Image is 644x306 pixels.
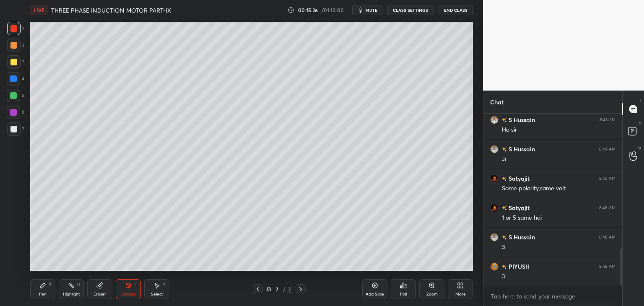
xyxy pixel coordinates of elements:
[502,265,507,269] img: no-rating-badge.077c3623.svg
[507,203,530,212] h6: Satyajit
[599,235,615,240] div: 8:48 AM
[502,147,507,152] img: no-rating-badge.077c3623.svg
[639,121,641,127] p: D
[283,287,286,292] div: /
[63,292,80,296] div: Highlight
[426,292,438,296] div: Zoom
[600,117,615,122] div: 8:43 AM
[490,204,499,212] img: daa425374cb446028a250903ee68cc3a.jpg
[7,89,24,102] div: 5
[490,116,499,124] img: 6ec543c3ec9c4428aa04ab86c63f5a1b.jpg
[7,39,24,52] div: 2
[502,214,615,222] div: 1 or 5 same hai
[507,174,530,183] h6: Satyajit
[163,283,166,287] div: S
[502,206,507,210] img: no-rating-badge.077c3623.svg
[502,235,507,240] img: no-rating-badge.077c3623.svg
[599,205,615,210] div: 8:48 AM
[483,91,510,113] p: Chat
[599,264,615,269] div: 8:48 AM
[93,292,106,296] div: Eraser
[7,122,24,136] div: 7
[366,7,377,13] span: mute
[7,72,24,86] div: 4
[7,106,24,119] div: 6
[639,97,641,104] p: T
[490,145,499,153] img: 6ec543c3ec9c4428aa04ab86c63f5a1b.jpg
[287,285,292,293] div: 7
[502,155,615,163] div: Ji
[502,184,615,193] div: Same polarity,same volt
[51,6,171,14] h4: THREE PHASE INDUCTION MOTOR PART-IX
[151,292,163,296] div: Select
[135,283,137,287] div: L
[455,292,466,296] div: More
[387,5,434,15] button: CLASS SETTINGS
[502,272,615,281] div: 3
[502,243,615,252] div: 3
[507,145,535,153] h6: S Hussain
[7,55,24,69] div: 3
[502,118,507,122] img: no-rating-badge.077c3623.svg
[490,233,499,241] img: 6ec543c3ec9c4428aa04ab86c63f5a1b.jpg
[490,174,499,183] img: daa425374cb446028a250903ee68cc3a.jpg
[7,22,24,35] div: 1
[439,5,473,15] button: End Class
[352,5,382,15] button: mute
[77,283,80,287] div: H
[638,144,641,150] p: G
[502,126,615,134] div: Ha sir
[366,292,384,296] div: Add Slide
[502,176,507,181] img: no-rating-badge.077c3623.svg
[49,283,52,287] div: P
[121,292,135,296] div: Shapes
[507,262,530,271] h6: PIYUSH
[507,233,535,241] h6: S Hussain
[483,114,622,286] div: grid
[599,176,615,181] div: 8:45 AM
[400,292,407,296] div: Poll
[30,5,48,15] div: LIVE
[490,262,499,271] img: 845d038e62a74313b88c206d20b2ed63.76911074_3
[599,147,615,152] div: 8:44 AM
[39,292,47,296] div: Pen
[507,115,535,124] h6: S Hussain
[273,287,281,292] div: 7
